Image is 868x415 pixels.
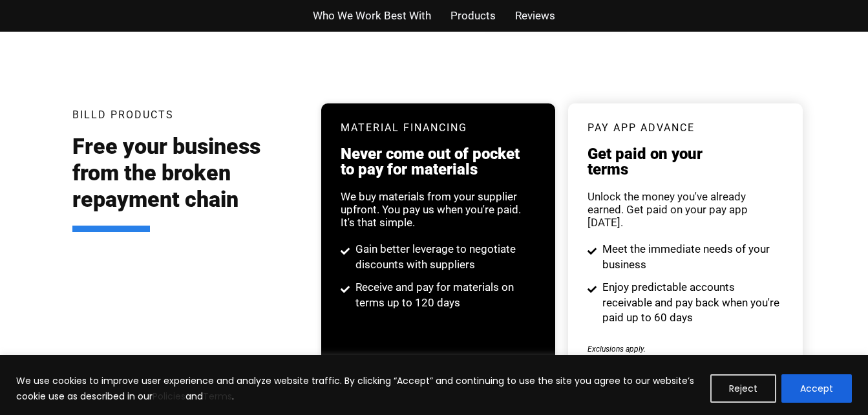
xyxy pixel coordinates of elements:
[341,123,536,133] h3: Material Financing
[352,242,536,273] span: Gain better leverage to negotiate discounts with suppliers
[16,373,701,404] p: We use cookies to improve user experience and analyze website traffic. By clicking “Accept” and c...
[599,280,783,326] span: Enjoy predictable accounts receivable and pay back when you're paid up to 60 days
[587,146,783,177] h3: Get paid on your terms
[352,280,536,311] span: Receive and pay for materials on terms up to 120 days
[781,374,852,403] button: Accept
[153,390,185,403] a: Policies
[341,190,536,229] div: We buy materials from your supplier upfront. You pay us when you're paid. It's that simple.
[341,146,536,177] h3: Never come out of pocket to pay for materials
[710,374,776,403] button: Reject
[72,133,302,231] h2: Free your business from the broken repayment chain
[599,242,783,273] span: Meet the immediate needs of your business
[587,123,783,133] h3: pay app advance
[203,390,232,403] a: Terms
[313,6,431,25] a: Who We Work Best With
[450,6,496,25] a: Products
[587,190,783,229] div: Unlock the money you've already earned. Get paid on your pay app [DATE].
[587,345,646,354] span: Exclusions apply.
[72,110,174,120] h3: Billd Products
[515,6,555,25] a: Reviews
